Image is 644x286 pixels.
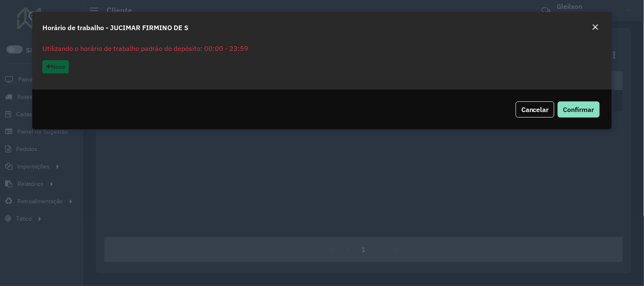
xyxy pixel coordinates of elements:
[590,22,602,33] button: Close
[516,101,554,118] button: Cancelar
[558,101,600,118] button: Confirmar
[42,22,188,33] h4: Horário de trabalho - JUCIMAR FIRMINO DE S
[42,43,602,53] p: Utilizando o horário de trabalho padrão do depósito: 00:00 - 23:59
[42,60,69,73] button: Novo
[592,24,599,31] em: Fechar
[563,105,594,114] span: Confirmar
[521,105,549,114] span: Cancelar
